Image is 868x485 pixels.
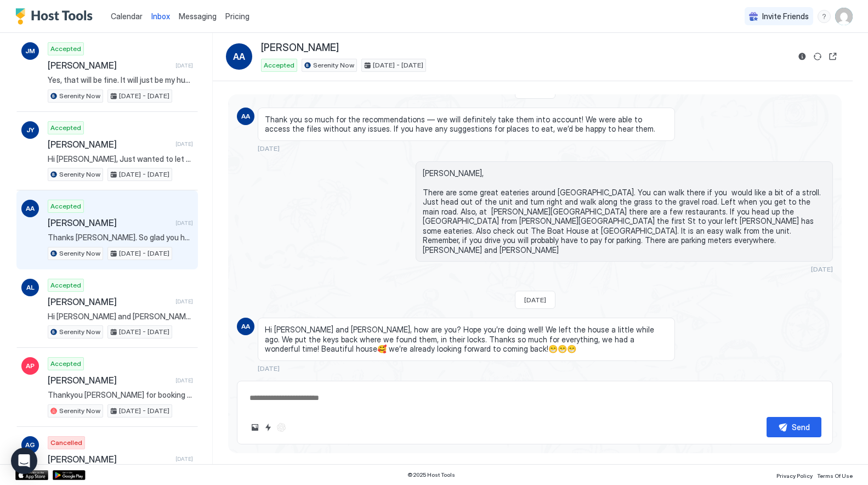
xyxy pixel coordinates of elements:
[265,325,668,354] span: Hi [PERSON_NAME] and [PERSON_NAME], how are you? Hope you’re doing well! We left the house a litt...
[25,46,35,56] span: JM
[59,406,100,416] span: Serenity Now
[423,168,826,255] span: [PERSON_NAME], There are some great eateries around [GEOGRAPHIC_DATA]. You can walk there if you ...
[762,12,809,21] span: Invite Friends
[826,50,839,63] button: Open reservation
[48,233,193,243] span: Thanks [PERSON_NAME]. So glad you had a great stay. Happy to have you back anytime. Please leave ...
[26,125,35,135] span: JY
[50,280,81,290] span: Accepted
[59,170,100,179] span: Serenity Now
[119,249,169,258] span: [DATE] - [DATE]
[175,140,193,148] span: [DATE]
[15,8,98,25] a: Host Tools Logo
[262,421,275,434] button: Quick reply
[50,123,81,133] span: Accepted
[373,60,423,70] span: [DATE] - [DATE]
[241,111,250,121] span: AA
[111,10,143,22] a: Calendar
[48,217,171,228] span: [PERSON_NAME]
[264,60,294,70] span: Accepted
[119,170,169,179] span: [DATE] - [DATE]
[48,139,171,150] span: [PERSON_NAME]
[818,10,831,23] div: menu
[175,62,193,69] span: [DATE]
[11,448,37,474] div: Open Intercom Messenger
[111,12,143,21] span: Calendar
[48,390,193,400] span: Thankyou [PERSON_NAME] for booking with us at ‘Serenity Now’. We look forward to hosting you. We ...
[59,327,100,337] span: Serenity Now
[175,377,193,384] span: [DATE]
[796,50,809,63] button: Reservation information
[265,115,668,134] span: Thank you so much for the recommendations — we will definitely take them into account! We were ab...
[50,44,81,54] span: Accepted
[48,296,171,307] span: [PERSON_NAME]
[258,144,280,153] span: [DATE]
[151,12,170,21] span: Inbox
[26,204,35,213] span: AA
[241,322,250,331] span: AA
[179,12,217,21] span: Messaging
[48,375,171,386] span: [PERSON_NAME]
[48,312,193,322] span: Hi [PERSON_NAME] and [PERSON_NAME], yes, that'd be awesome. Thanks 😊
[225,12,249,21] span: Pricing
[26,361,35,371] span: AP
[53,470,86,480] a: Google Play Store
[50,201,81,211] span: Accepted
[233,50,245,63] span: AA
[48,454,171,465] span: [PERSON_NAME]
[26,283,35,292] span: AL
[817,469,853,481] a: Terms Of Use
[50,438,82,448] span: Cancelled
[313,60,354,70] span: Serenity Now
[15,470,48,480] a: App Store
[59,91,100,101] span: Serenity Now
[151,10,170,22] a: Inbox
[248,421,262,434] button: Upload image
[48,75,193,85] span: Yes, that will be fine. It will just be my husband and myself. Thank you for the early check-in a...
[776,469,813,481] a: Privacy Policy
[811,50,824,63] button: Sync reservation
[48,60,171,71] span: [PERSON_NAME]
[179,10,217,22] a: Messaging
[48,154,193,164] span: Hi [PERSON_NAME], Just wanted to let you know that [PERSON_NAME] and I are in the [GEOGRAPHIC_DAT...
[261,42,339,54] span: [PERSON_NAME]
[258,364,280,373] span: [DATE]
[25,440,35,450] span: AG
[811,265,833,273] span: [DATE]
[767,417,821,437] button: Send
[59,249,100,258] span: Serenity Now
[817,472,853,479] span: Terms Of Use
[524,296,546,304] span: [DATE]
[119,327,169,337] span: [DATE] - [DATE]
[776,472,813,479] span: Privacy Policy
[835,8,853,25] div: User profile
[175,455,193,463] span: [DATE]
[407,471,455,478] span: © 2025 Host Tools
[175,219,193,227] span: [DATE]
[50,359,81,369] span: Accepted
[119,91,169,101] span: [DATE] - [DATE]
[175,298,193,305] span: [DATE]
[119,406,169,416] span: [DATE] - [DATE]
[792,421,810,433] div: Send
